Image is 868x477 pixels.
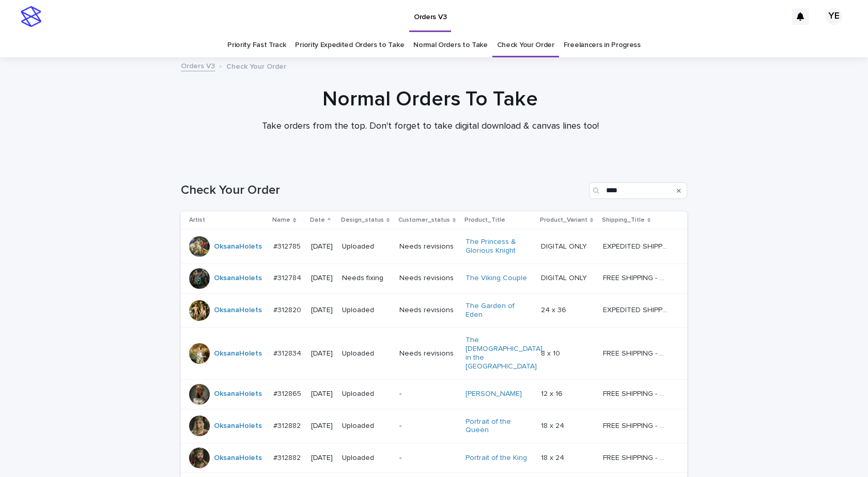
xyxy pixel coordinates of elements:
[227,33,286,57] a: Priority Fast Track
[273,420,303,430] p: #312882
[341,214,384,226] p: Design_status
[399,242,457,251] p: Needs revisions
[541,420,566,430] p: 18 x 24
[399,454,457,463] p: -
[603,240,670,251] p: EXPEDITED SHIPPING - preview in 1 business day; delivery up to 5 business days after your approval.
[311,454,334,463] p: [DATE]
[589,182,687,199] input: Search
[603,304,670,315] p: EXPEDITED SHIPPING - preview in 1 business day; delivery up to 5 business days after your approval.
[273,347,303,358] p: #312834
[273,388,303,398] p: #312865
[603,347,670,358] p: FREE SHIPPING - preview in 1-2 business days, after your approval delivery will take 5-10 b.d.
[214,454,262,463] a: OksanaHolets
[226,60,286,71] p: Check Your Order
[398,214,450,226] p: Customer_status
[826,8,842,25] div: YE
[342,422,391,430] p: Uploaded
[181,264,687,293] tr: OksanaHolets #312784#312784 [DATE]Needs fixingNeeds revisionsThe Viking Couple DIGITAL ONLYDIGITA...
[466,302,530,319] a: The Garden of Eden
[466,274,527,283] a: The Viking Couple
[564,33,641,57] a: Freelancers in Progress
[273,304,303,315] p: #312820
[181,409,687,443] tr: OksanaHolets #312882#312882 [DATE]Uploaded-Portrait of the Queen 18 x 2418 x 24 FREE SHIPPING - p...
[181,379,687,409] tr: OksanaHolets #312865#312865 [DATE]Uploaded-[PERSON_NAME] 12 x 1612 x 16 FREE SHIPPING - preview i...
[399,274,457,283] p: Needs revisions
[214,390,262,398] a: OksanaHolets
[181,183,585,198] h1: Check Your Order
[541,388,565,398] p: 12 x 16
[311,306,334,315] p: [DATE]
[342,306,391,315] p: Uploaded
[541,240,589,251] p: DIGITAL ONLY
[541,452,566,463] p: 18 x 24
[177,87,684,112] h1: Normal Orders To Take
[181,229,687,264] tr: OksanaHolets #312785#312785 [DATE]UploadedNeeds revisionsThe Princess & Glorious Knight DIGITAL O...
[497,33,554,57] a: Check Your Order
[603,388,670,398] p: FREE SHIPPING - preview in 1-2 business days, after your approval delivery will take 5-10 b.d.
[342,454,391,463] p: Uploaded
[272,214,290,226] p: Name
[214,242,262,251] a: OksanaHolets
[311,242,334,251] p: [DATE]
[466,418,530,435] a: Portrait of the Queen
[295,33,404,57] a: Priority Expedited Orders to Take
[541,304,568,315] p: 24 x 36
[273,272,303,283] p: #312784
[181,443,687,473] tr: OksanaHolets #312882#312882 [DATE]Uploaded-Portrait of the King 18 x 2418 x 24 FREE SHIPPING - pr...
[603,452,670,463] p: FREE SHIPPING - preview in 1-2 business days, after your approval delivery will take 5-10 b.d.
[603,420,670,430] p: FREE SHIPPING - preview in 1-2 business days, after your approval delivery will take 5-10 b.d.
[181,328,687,379] tr: OksanaHolets #312834#312834 [DATE]UploadedNeeds revisionsThe [DEMOGRAPHIC_DATA] in the [GEOGRAPHI...
[466,390,522,398] a: [PERSON_NAME]
[399,306,457,315] p: Needs revisions
[603,272,670,283] p: FREE SHIPPING - preview in 1-2 business days, after your approval delivery will take 5-10 b.d.
[214,274,262,283] a: OksanaHolets
[311,422,334,430] p: [DATE]
[342,242,391,251] p: Uploaded
[541,347,562,358] p: 8 x 10
[399,349,457,358] p: Needs revisions
[342,274,391,283] p: Needs fixing
[464,214,505,226] p: Product_Title
[224,121,637,132] p: Take orders from the top. Don't forget to take digital download & canvas lines too!
[181,293,687,328] tr: OksanaHolets #312820#312820 [DATE]UploadedNeeds revisionsThe Garden of Eden 24 x 3624 x 36 EXPEDI...
[466,454,527,463] a: Portrait of the King
[342,349,391,358] p: Uploaded
[181,59,215,71] a: Orders V3
[273,452,303,463] p: #312882
[273,240,303,251] p: #312785
[466,238,530,255] a: The Princess & Glorious Knight
[311,349,334,358] p: [DATE]
[413,33,488,57] a: Normal Orders to Take
[399,390,457,398] p: -
[189,214,205,226] p: Artist
[21,6,41,27] img: stacker-logo-s-only.png
[310,214,325,226] p: Date
[541,272,589,283] p: DIGITAL ONLY
[311,390,334,398] p: [DATE]
[602,214,645,226] p: Shipping_Title
[311,274,334,283] p: [DATE]
[466,336,542,371] a: The [DEMOGRAPHIC_DATA] in the [GEOGRAPHIC_DATA]
[342,390,391,398] p: Uploaded
[214,349,262,358] a: OksanaHolets
[214,306,262,315] a: OksanaHolets
[214,422,262,430] a: OksanaHolets
[540,214,587,226] p: Product_Variant
[399,422,457,430] p: -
